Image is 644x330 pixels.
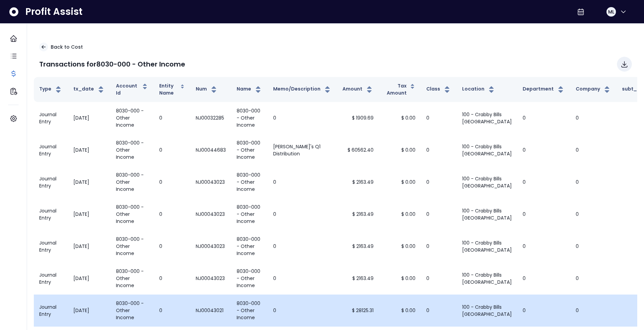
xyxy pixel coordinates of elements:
[190,262,231,295] td: NJ00043023
[111,230,154,262] td: 8030-000 - Other Income
[39,59,185,69] p: Transactions for 8030-000 - Other Income
[379,198,421,230] td: $ 0.00
[116,82,148,97] button: Account Id
[268,102,337,134] td: 0
[421,198,457,230] td: 0
[34,102,68,134] td: Journal Entry
[111,134,154,166] td: 8030-000 - Other Income
[608,8,614,15] span: ML
[231,295,268,327] td: 8030-000 - Other Income
[517,134,570,166] td: 0
[517,295,570,327] td: 0
[457,198,517,230] td: 100 - Crabby Bills [GEOGRAPHIC_DATA]
[68,262,111,295] td: [DATE]
[421,166,457,198] td: 0
[154,102,190,134] td: 0
[379,102,421,134] td: $ 0.00
[268,230,337,262] td: 0
[73,85,105,94] button: tx_date
[25,6,82,18] span: Profit Assist
[517,198,570,230] td: 0
[231,102,268,134] td: 8030-000 - Other Income
[570,166,617,198] td: 0
[154,134,190,166] td: 0
[111,102,154,134] td: 8030-000 - Other Income
[231,262,268,295] td: 8030-000 - Other Income
[457,134,517,166] td: 100 - Crabby Bills [GEOGRAPHIC_DATA]
[421,262,457,295] td: 0
[421,295,457,327] td: 0
[154,295,190,327] td: 0
[273,85,332,94] button: Memo/Description
[268,295,337,327] td: 0
[68,230,111,262] td: [DATE]
[517,166,570,198] td: 0
[111,198,154,230] td: 8030-000 - Other Income
[237,85,262,94] button: Name
[379,295,421,327] td: $ 0.00
[111,262,154,295] td: 8030-000 - Other Income
[231,230,268,262] td: 8030-000 - Other Income
[159,82,185,97] button: Entity Name
[337,198,379,230] td: $ 2163.49
[570,230,617,262] td: 0
[190,134,231,166] td: NJ00044683
[34,166,68,198] td: Journal Entry
[190,166,231,198] td: NJ00043023
[576,85,611,94] button: Company
[379,262,421,295] td: $ 0.00
[68,295,111,327] td: [DATE]
[154,230,190,262] td: 0
[337,295,379,327] td: $ 28125.31
[231,134,268,166] td: 8030-000 - Other Income
[457,166,517,198] td: 100 - Crabby Bills [GEOGRAPHIC_DATA]
[190,295,231,327] td: NJ00043021
[154,198,190,230] td: 0
[154,166,190,198] td: 0
[268,262,337,295] td: 0
[379,134,421,166] td: $ 0.00
[68,134,111,166] td: [DATE]
[111,166,154,198] td: 8030-000 - Other Income
[196,85,218,94] button: Num
[68,166,111,198] td: [DATE]
[231,198,268,230] td: 8030-000 - Other Income
[34,198,68,230] td: Journal Entry
[379,166,421,198] td: $ 0.00
[68,102,111,134] td: [DATE]
[517,102,570,134] td: 0
[190,230,231,262] td: NJ00043023
[51,44,83,51] p: Back to Cost
[421,102,457,134] td: 0
[337,262,379,295] td: $ 2163.49
[570,262,617,295] td: 0
[517,230,570,262] td: 0
[68,198,111,230] td: [DATE]
[457,102,517,134] td: 100 - Crabby Bills [GEOGRAPHIC_DATA]
[190,102,231,134] td: NJ00032285
[268,198,337,230] td: 0
[457,230,517,262] td: 100 - Crabby Bills [GEOGRAPHIC_DATA]
[421,230,457,262] td: 0
[337,166,379,198] td: $ 2163.49
[268,134,337,166] td: [PERSON_NAME]'s Q1 Distribution
[337,134,379,166] td: $ 60562.40
[39,85,63,94] button: Type
[337,102,379,134] td: $ 1909.69
[337,230,379,262] td: $ 2163.49
[379,230,421,262] td: $ 0.00
[523,85,565,94] button: Department
[517,262,570,295] td: 0
[462,85,496,94] button: Location
[231,166,268,198] td: 8030-000 - Other Income
[190,198,231,230] td: NJ00043023
[34,230,68,262] td: Journal Entry
[342,85,374,94] button: Amount
[421,134,457,166] td: 0
[570,102,617,134] td: 0
[426,85,451,94] button: Class
[34,262,68,295] td: Journal Entry
[617,57,632,72] button: Download
[34,134,68,166] td: Journal Entry
[268,166,337,198] td: 0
